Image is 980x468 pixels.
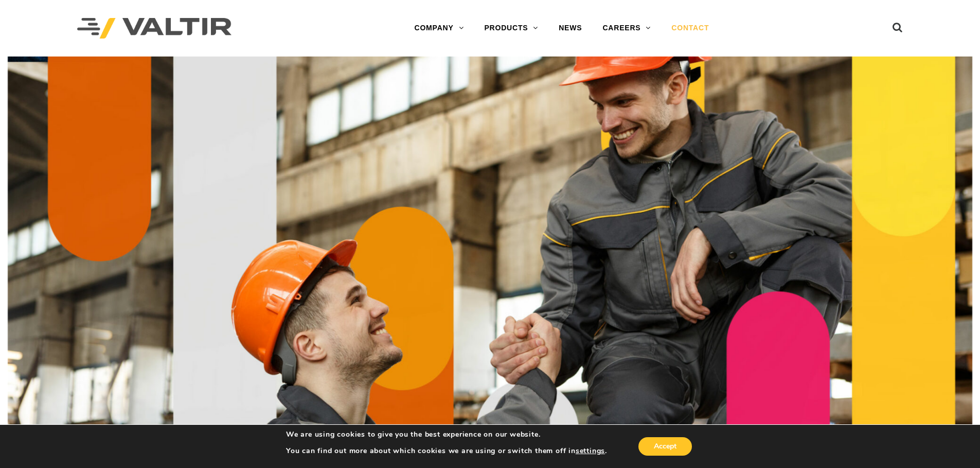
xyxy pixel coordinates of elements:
a: CONTACT [661,18,719,39]
button: settings [576,446,605,456]
img: Valtir [77,18,231,39]
p: We are using cookies to give you the best experience on our website. [286,430,607,439]
p: You can find out more about which cookies we are using or switch them off in . [286,446,607,456]
a: COMPANY [404,18,474,39]
button: Accept [638,437,692,456]
a: CAREERS [592,18,661,39]
a: NEWS [548,18,592,39]
a: PRODUCTS [474,18,548,39]
img: Contact_1 [8,57,972,437]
